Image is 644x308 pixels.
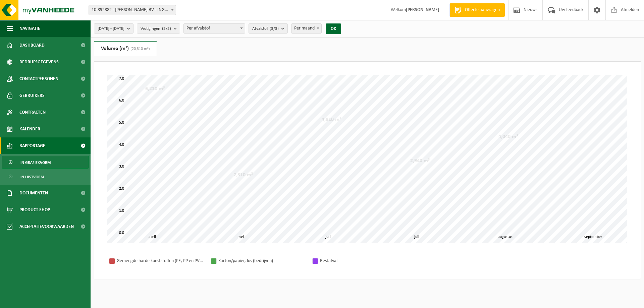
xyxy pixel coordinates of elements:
span: Per maand [291,23,322,34]
div: 4,810 m³ [320,116,343,123]
a: In grafiekvorm [2,156,89,169]
span: Documenten [19,185,48,201]
button: [DATE] - [DATE] [94,23,133,34]
span: Per afvalstof [183,23,245,34]
span: Kalender [19,121,40,137]
span: [DATE] - [DATE] [98,24,124,34]
span: Per maand [291,24,321,33]
span: Navigatie [19,20,40,37]
div: Karton/papier, los (bedrijven) [218,257,306,265]
button: OK [326,23,341,34]
span: Dashboard [19,37,45,54]
a: In lijstvorm [2,170,89,183]
div: 2,940 m³ [409,158,431,164]
span: Afvalstof [252,24,279,34]
span: Per afvalstof [184,24,245,33]
span: Bedrijfsgegevens [19,54,59,70]
span: (20,310 m³) [129,47,150,51]
count: (3/3) [270,26,279,31]
span: Vestigingen [141,24,171,34]
button: Afvalstof(3/3) [249,23,288,34]
span: In grafiekvorm [20,156,51,169]
span: Gebruikers [19,87,45,104]
span: 10-892882 - STIKA BV - INGELMUNSTER [89,5,176,15]
span: Offerte aanvragen [463,7,501,13]
span: 10-892882 - STIKA BV - INGELMUNSTER [89,5,176,15]
div: 2,310 m³ [232,172,255,178]
a: Offerte aanvragen [449,3,505,17]
span: Contracten [19,104,46,121]
div: Restafval [320,257,407,265]
span: Product Shop [19,201,50,218]
button: Vestigingen(2/2) [137,23,180,34]
span: Contactpersonen [19,70,58,87]
div: Gemengde harde kunststoffen (PE, PP en PVC), recycleerbaar (industrieel) [117,257,204,265]
div: 4,040 m³ [497,133,520,140]
strong: [PERSON_NAME] [406,7,439,12]
span: Acceptatievoorwaarden [19,218,74,235]
count: (2/2) [162,26,171,31]
span: In lijstvorm [20,171,44,183]
a: Volume (m³) [94,41,157,56]
div: 6,210 m³ [144,85,166,92]
span: Rapportage [19,137,45,154]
